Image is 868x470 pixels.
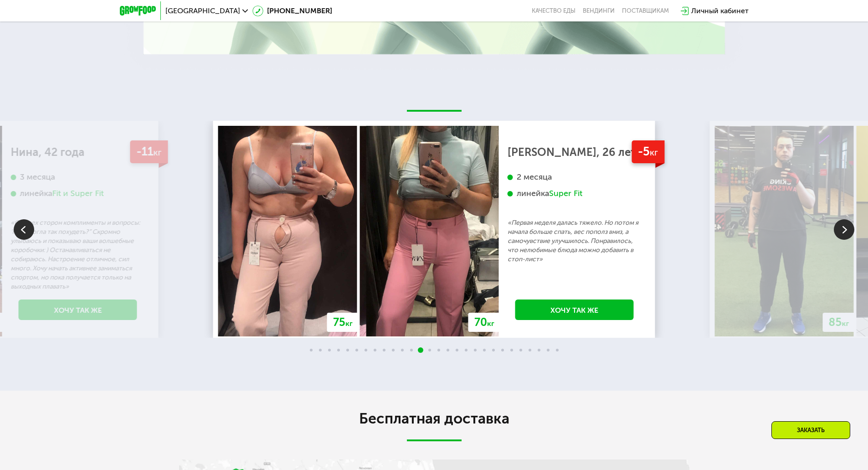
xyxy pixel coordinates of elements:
p: «Первая неделя далась тяжело. Но потом я начала больше спать, вес пополз вниз, а самочувствие улу... [508,218,642,264]
span: кг [487,319,494,328]
span: [GEOGRAPHIC_DATA] [165,7,240,15]
div: 70 [468,313,500,332]
span: кг [153,147,161,158]
div: -5 [632,140,664,164]
a: Вендинги [583,7,615,15]
div: [PERSON_NAME], 26 лет [508,148,642,157]
span: кг [345,319,353,328]
div: 85 [823,313,855,332]
div: Нина, 42 года [11,148,145,157]
div: линейка [508,188,642,199]
span: кг [842,319,849,328]
span: кг [650,147,658,158]
div: Fit и Super Fit [52,188,104,199]
div: 2 месяца [508,172,642,182]
div: -11 [130,140,168,164]
div: Заказать [771,421,850,439]
img: Slide right [834,219,854,240]
div: линейка [11,188,145,199]
div: 75 [327,313,359,332]
a: Хочу так же [515,300,634,320]
a: Качество еды [532,7,575,15]
img: Slide left [14,219,34,240]
div: Личный кабинет [691,5,749,16]
div: поставщикам [622,7,669,15]
p: «Со всех сторон комплименты и вопросы: 'Как смогла так похудеть?” Скромно улыбаюсь и показываю ва... [11,218,145,291]
h2: Бесплатная доставка [179,409,689,428]
a: [PHONE_NUMBER] [252,5,332,16]
a: Хочу так же [19,300,137,320]
div: 3 месяца [11,172,145,182]
div: Super Fit [549,188,582,199]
